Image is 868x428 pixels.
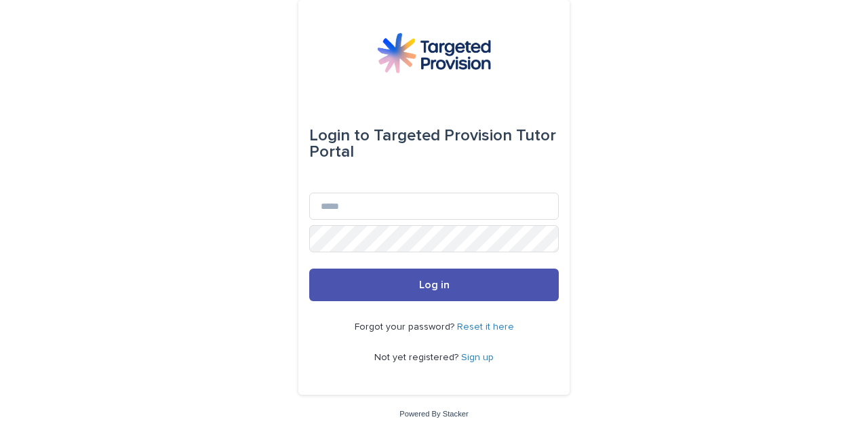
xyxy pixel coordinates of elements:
[419,279,450,290] span: Log in
[309,117,559,171] div: Targeted Provision Tutor Portal
[457,322,514,332] a: Reset it here
[374,353,461,362] span: Not yet registered?
[355,322,457,332] span: Forgot your password?
[377,33,491,73] img: M5nRWzHhSzIhMunXDL62
[461,353,494,362] a: Sign up
[399,410,468,418] a: Powered By Stacker
[309,128,370,144] span: Login to
[309,269,559,301] button: Log in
